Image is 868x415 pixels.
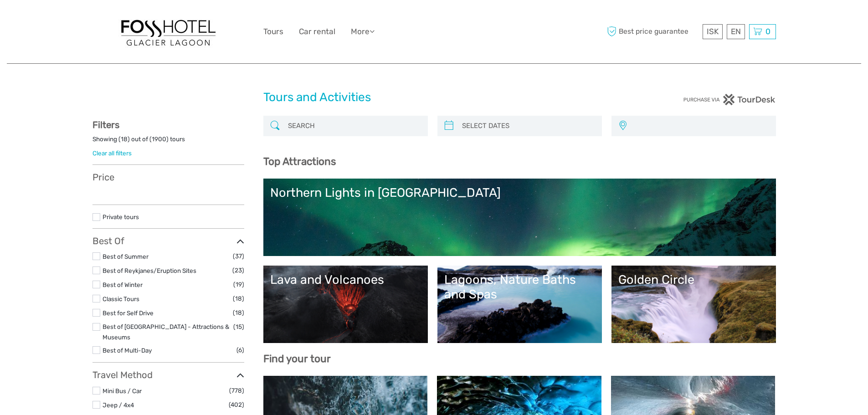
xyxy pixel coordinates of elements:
a: Best of Winter [103,281,143,288]
div: Showing ( ) out of ( ) tours [92,135,244,149]
a: Northern Lights in [GEOGRAPHIC_DATA] [270,185,769,249]
div: EN [727,24,745,39]
a: Best of Multi-Day [103,347,152,354]
b: Find your tour [263,353,331,365]
span: Best price guarantee [605,24,700,39]
span: (18) [233,293,244,304]
a: Private tours [103,213,139,220]
a: Mini Bus / Car [103,387,142,395]
span: (6) [236,345,244,355]
input: SELECT DATES [458,118,597,134]
span: (19) [233,279,244,290]
span: (778) [229,385,244,396]
a: Best of [GEOGRAPHIC_DATA] - Attractions & Museums [103,323,229,341]
a: Lagoons, Nature Baths and Spas [444,272,595,336]
span: 0 [764,27,772,36]
h3: Travel Method [92,369,244,380]
a: Lava and Volcanoes [270,272,421,336]
span: (23) [232,265,244,276]
h3: Price [92,172,244,183]
a: Best of Summer [103,253,149,260]
span: (37) [233,251,244,261]
a: Car rental [299,25,335,38]
a: Golden Circle [618,272,769,336]
a: Clear all filters [92,149,132,157]
a: Classic Tours [103,295,139,302]
div: Lagoons, Nature Baths and Spas [444,272,595,302]
h3: Best Of [92,236,244,246]
label: 18 [121,135,128,143]
span: (15) [233,322,244,332]
input: SEARCH [284,118,423,134]
label: 1900 [152,135,166,143]
span: (18) [233,307,244,318]
div: Golden Circle [618,272,769,287]
h1: Tours and Activities [263,90,605,105]
span: ISK [707,27,719,36]
a: Jeep / 4x4 [103,401,134,409]
img: 1303-6910c56d-1cb8-4c54-b886-5f11292459f5_logo_big.jpg [118,15,218,48]
a: Tours [263,25,283,38]
a: More [351,25,375,38]
b: Top Attractions [263,155,336,168]
a: Best of Reykjanes/Eruption Sites [103,267,196,274]
div: Lava and Volcanoes [270,272,421,287]
a: Best for Self Drive [103,309,154,317]
strong: Filters [92,119,119,130]
span: (402) [229,400,244,410]
div: Northern Lights in [GEOGRAPHIC_DATA] [270,185,769,200]
img: PurchaseViaTourDesk.png [683,94,776,105]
